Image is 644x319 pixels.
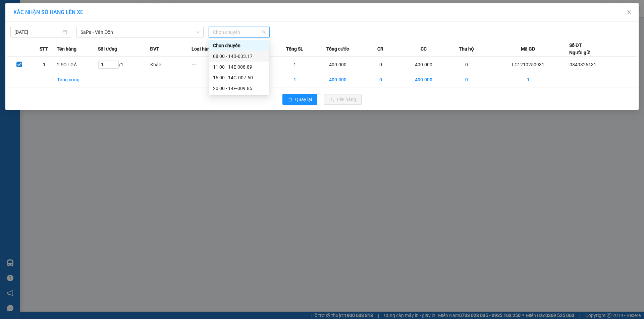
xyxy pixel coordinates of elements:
[192,45,213,53] span: Loại hàng
[14,31,67,43] strong: 0888 827 827 - 0848 827 827
[98,45,117,53] span: Số lượng
[213,53,265,60] div: 08:00 - 14B-033.17
[80,27,200,37] span: SaPa - Vân Đồn
[150,57,191,72] td: Khác
[569,42,591,56] div: Số ĐT Người gửi
[6,45,64,63] span: Gửi hàng Hạ Long: Hotline:
[57,72,98,87] td: Tổng cộng
[57,57,98,72] td: 2 SỌT GÀ
[213,85,265,92] div: 20:00 - 14F-009.85
[421,45,427,53] span: CC
[288,97,292,102] span: rollback
[326,45,349,53] span: Tổng cước
[521,45,535,53] span: Mã GD
[213,42,265,49] div: Chọn chuyến
[487,72,569,87] td: 1
[377,45,383,53] span: CR
[570,62,596,67] span: 0849326131
[286,45,303,53] span: Tổng SL
[315,57,360,72] td: 400.000
[315,72,360,87] td: 400.000
[213,74,265,81] div: 16:00 - 14G-007.60
[295,96,312,103] span: Quay lại
[274,72,315,87] td: 1
[150,45,159,53] span: ĐVT
[13,9,83,15] span: XÁC NHẬN SỐ HÀNG LÊN XE
[446,72,487,87] td: 0
[32,57,57,72] td: 1
[360,57,401,72] td: 0
[282,94,317,105] button: rollbackQuay lại
[487,57,569,72] td: LC1210250931
[401,57,446,72] td: 400.000
[627,10,632,15] span: close
[213,27,266,37] span: Chọn chuyến
[360,72,401,87] td: 0
[274,57,315,72] td: 1
[7,3,63,18] strong: Công ty TNHH Phúc Xuyên
[401,72,446,87] td: 400.000
[209,40,269,51] div: Chọn chuyến
[98,57,150,72] td: / 1
[196,30,200,34] span: down
[192,57,233,72] td: ---
[3,19,67,43] span: Gửi hàng [GEOGRAPHIC_DATA]: Hotline:
[57,45,76,53] span: Tên hàng
[40,45,48,53] span: STT
[213,63,265,71] div: 11:00 - 14E-008.89
[620,3,639,22] button: Close
[459,45,474,53] span: Thu hộ
[14,28,61,36] input: 12/10/2025
[446,57,487,72] td: 0
[3,25,67,37] strong: 024 3236 3236 -
[324,94,362,105] button: uploadLên hàng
